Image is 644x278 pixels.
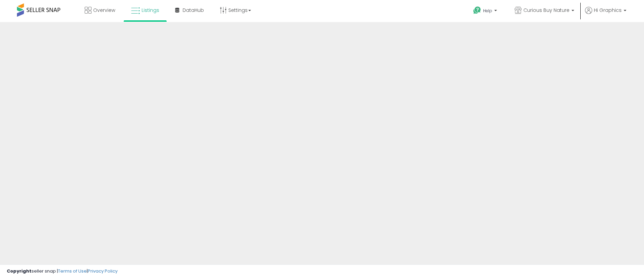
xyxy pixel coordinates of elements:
span: Hi Graphics [594,7,622,14]
span: Help [483,8,492,14]
a: Help [468,1,504,22]
a: Privacy Policy [88,268,118,274]
i: Get Help [473,6,481,15]
span: DataHub [183,7,204,14]
a: Terms of Use [58,268,87,274]
span: Overview [93,7,115,14]
div: seller snap | | [7,268,118,275]
span: Curious Buy Nature [523,7,569,14]
a: Hi Graphics [585,7,626,22]
strong: Copyright [7,268,32,274]
span: Listings [142,7,159,14]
